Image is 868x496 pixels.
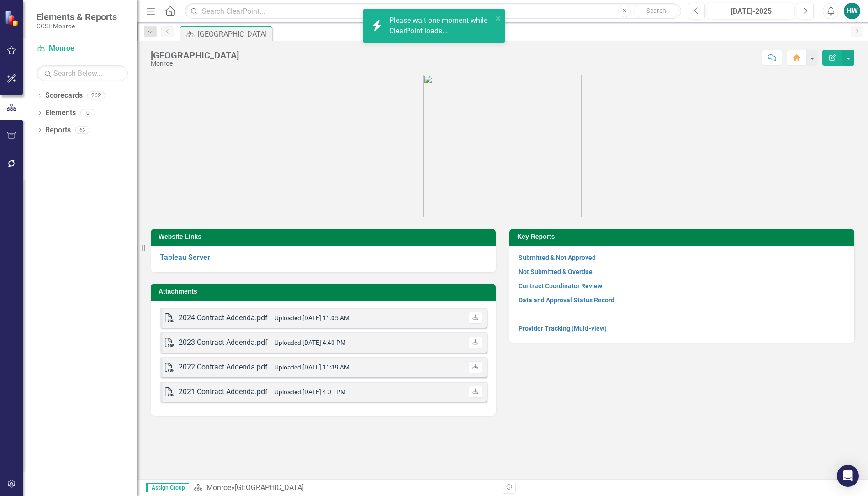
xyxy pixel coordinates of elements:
[37,43,128,54] a: Monroe
[146,483,189,492] span: Assign Group
[519,268,593,275] a: Not Submitted & Overdue
[837,465,859,487] div: Open Intercom Messenger
[423,75,582,217] img: OMH%20Logo_Green%202024%20Stacked.png
[275,314,349,322] small: Uploaded [DATE] 11:05 AM
[194,483,496,493] div: »
[275,339,346,346] small: Uploaded [DATE] 4:40 PM
[275,364,349,371] small: Uploaded [DATE] 11:39 AM
[844,3,860,19] button: HW
[45,125,71,136] a: Reports
[37,22,117,30] small: CCSI: Monroe
[45,90,83,101] a: Scorecards
[37,65,128,81] input: Search Below...
[37,11,117,22] span: Elements & Reports
[159,233,491,240] h3: Website Links
[389,16,492,37] div: Please wait one moment while ClearPoint loads...
[275,388,346,396] small: Uploaded [DATE] 4:01 PM
[646,7,666,14] span: Search
[519,282,602,290] a: Contract Coordinator Review
[495,13,502,23] button: close
[519,325,607,332] a: Provider Tracking (Multi-view)
[519,296,614,304] a: Data and Approval Status Record
[160,253,210,262] a: Tableau Server
[159,288,491,295] h3: Attachments
[235,483,304,492] div: [GEOGRAPHIC_DATA]
[198,28,270,40] div: [GEOGRAPHIC_DATA]
[206,483,231,492] a: Monroe
[179,362,268,373] div: 2022 Contract Addenda.pdf
[179,387,268,397] div: 2021 Contract Addenda.pdf
[708,3,794,19] button: [DATE]-2025
[179,338,268,348] div: 2023 Contract Addenda.pdf
[151,60,239,67] div: Monroe
[519,254,596,261] a: Submitted & Not Approved
[80,109,95,117] div: 0
[5,11,21,26] img: ClearPoint Strategy
[633,5,679,17] button: Search
[75,126,90,134] div: 62
[185,3,681,19] input: Search ClearPoint...
[151,50,239,60] div: [GEOGRAPHIC_DATA]
[45,108,76,118] a: Elements
[517,233,850,240] h3: Key Reports
[87,92,105,100] div: 262
[179,313,268,323] div: 2024 Contract Addenda.pdf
